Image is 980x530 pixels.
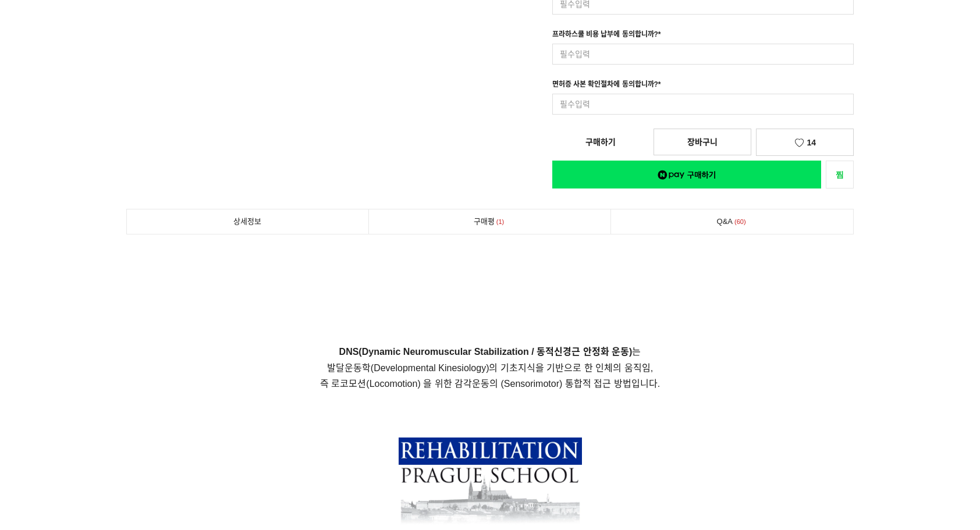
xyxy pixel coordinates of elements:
[654,129,751,155] a: 장바구니
[369,209,611,234] a: 구매평1
[495,216,506,228] span: 1
[327,363,653,373] span: 발달운동학(Developmental Kinesiology)의 기초지식을 기반으로 한 인체의 움직임,
[552,29,661,44] div: 프라하스쿨 비용 납부에 동의합니까?
[733,216,748,228] span: 60
[339,347,633,357] strong: DNS(Dynamic Neuromuscular Stabilization / 동적신경근 안정화 운동)
[552,94,854,115] input: 필수입력
[611,209,853,234] a: Q&A60
[807,138,816,147] span: 14
[552,44,854,65] input: 필수입력
[127,209,368,234] a: 상세정보
[826,161,854,188] a: 새창
[552,161,822,188] a: 새창
[320,379,660,389] span: 즉 로코모션(Locomotion) 을 위한 감각운동의 (Sensorimotor) 통합적 접근 방법입니다.
[339,347,641,357] span: 는
[552,79,661,94] div: 면허증 사본 확인절차에 동의합니까?
[552,129,649,155] a: 구매하기
[756,129,854,156] a: 14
